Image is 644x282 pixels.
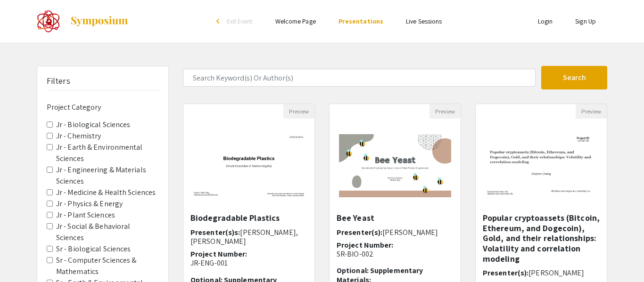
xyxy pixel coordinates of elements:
a: Presentations [339,17,383,25]
label: Jr - Medicine & Health Sciences [56,187,156,198]
label: Jr - Biological Sciences [56,119,130,130]
span: [PERSON_NAME] [528,268,584,278]
h6: Presenter(s)s: [190,228,307,246]
label: Jr - Plant Sciences [56,209,115,221]
span: Project Number: [337,240,394,250]
img: <p>Bee Yeast</p> [330,125,461,207]
label: Sr - Computer Sciences & Mathematics [56,255,159,277]
button: Preview [283,104,314,119]
h5: Popular cryptoassets (Bitcoin, Ethereum, and Dogecoin), Gold, and their relationships: Volatility... [483,213,600,264]
label: Jr - Chemistry [56,130,101,142]
img: Symposium by ForagerOne [70,16,129,27]
a: The 2022 CoorsTek Denver Metro Regional Science and Engineering Fair [37,9,129,33]
button: Preview [576,104,607,119]
img: <p>Biodegradable Plastics</p> [183,125,314,207]
img: The 2022 CoorsTek Denver Metro Regional Science and Engineering Fair [37,9,60,33]
button: Preview [429,104,461,119]
p: JR-ENG-001 [190,258,307,267]
a: Welcome Page [275,17,316,25]
label: Sr - Biological Sciences [56,243,131,255]
h5: Biodegradable Plastics [190,213,307,223]
span: [PERSON_NAME], [PERSON_NAME] [190,227,298,246]
span: Project Number: [190,249,248,259]
h6: Presenter(s): [337,228,454,237]
label: Jr - Physics & Energy [56,198,123,209]
label: Jr - Earth & Environmental Sciences [56,142,159,164]
img: <p><strong style="color: rgb(80, 80, 80);">Popular cryptoassets (Bitcoin, Ethereum, and Dogecoin)... [476,125,607,207]
h5: Filters [47,76,70,86]
span: Exit Event [227,17,253,25]
a: Live Sessions [406,17,442,25]
h6: Project Category [47,103,159,112]
p: SR-BIO-002 [337,250,454,258]
label: Jr - Engineering & Materials Sciences [56,164,159,187]
a: Sign Up [575,17,596,25]
div: arrow_back_ios [216,18,222,24]
a: Login [538,17,553,25]
h6: Presenter(s): [483,268,600,277]
label: Jr - Social & Behavioral Sciences [56,221,159,243]
button: Search [541,66,607,89]
h5: Bee Yeast [337,213,454,223]
span: [PERSON_NAME] [382,227,438,237]
input: Search Keyword(s) Or Author(s) [183,69,536,87]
